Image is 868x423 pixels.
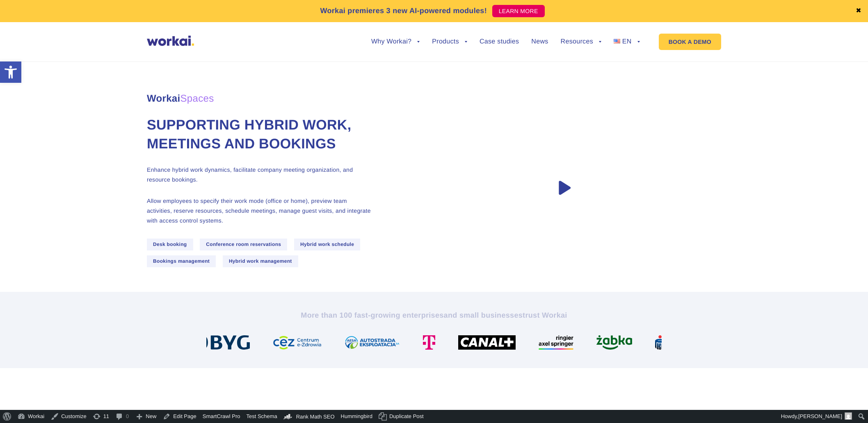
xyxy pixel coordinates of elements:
[371,39,420,45] a: Why Workai?
[480,39,519,45] a: Case studies
[243,410,280,423] a: Test Schema
[492,5,545,17] a: LEARN MORE
[856,8,861,14] a: ✖
[180,93,214,104] em: Spaces
[103,410,109,423] span: 11
[561,39,601,45] a: Resources
[223,255,298,267] span: Hybrid work management
[778,410,855,423] a: Howdy,
[389,410,424,423] span: Duplicate Post
[200,410,244,423] a: SmartCrawl Pro
[798,413,842,419] span: [PERSON_NAME]
[147,84,214,104] span: Workai
[147,165,372,184] p: Enhance hybrid work dynamics, facilitate company meeting organization, and resource bookings.
[206,310,662,320] h2: More than 100 fast-growing enterprises trust Workai
[296,414,335,420] span: Rank Math SEO
[320,5,487,16] p: Workai premieres 3 new AI-powered modules!
[146,410,156,423] span: New
[338,410,376,423] a: Hummingbird
[444,311,523,319] i: and small businesses
[200,239,287,250] span: Conference room reservations
[531,39,548,45] a: News
[294,239,360,250] span: Hybrid work schedule
[126,410,129,423] span: 0
[48,410,89,423] a: Customize
[147,196,372,225] p: Allow employees to specify their work mode (office or home), preview team activities, reserve res...
[432,39,467,45] a: Products
[147,255,216,267] span: Bookings management
[659,34,721,50] a: BOOK A DEMO
[14,410,48,423] a: Workai
[160,410,199,423] a: Edit Page
[281,410,338,423] a: Rank Math Dashboard
[622,38,632,45] span: EN
[147,116,372,154] h1: Supporting hybrid work, meetings and bookings
[147,239,193,250] span: Desk booking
